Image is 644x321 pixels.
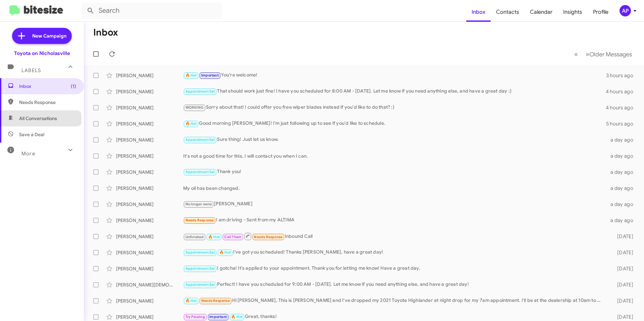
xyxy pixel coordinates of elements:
div: a day ago [606,201,639,208]
div: a day ago [606,217,639,224]
span: (1) [71,83,76,90]
div: 5 hours ago [606,120,639,127]
span: Needs Response [185,218,214,222]
div: [PERSON_NAME] [116,249,183,256]
span: More [21,151,35,157]
span: Save a Deal [19,131,44,138]
div: You're welcome! [183,71,606,79]
div: Thank you! [183,168,606,176]
div: I am driving - Sent from my ALTIMA [183,216,606,224]
div: AP [620,5,631,16]
div: [DATE] [606,298,639,304]
a: New Campaign [12,28,72,44]
div: Perfect! I have you scheduled for 9:00 AM - [DATE]. Let me know if you need anything else, and ha... [183,281,606,288]
div: My oil has been changed. [183,185,606,192]
span: Needs Response [19,99,76,106]
span: Appointment Set [185,170,215,174]
div: I've got you scheduled! Thanks [PERSON_NAME], have a great day! [183,249,606,256]
input: Search [81,3,222,19]
span: 🔥 Hot [185,299,197,303]
span: Appointment Set [185,266,215,271]
span: 🔥 Hot [185,73,197,77]
span: Needs Response [201,299,230,303]
span: Important [209,315,227,319]
div: [PERSON_NAME] [116,120,183,127]
div: Hi [PERSON_NAME], This is [PERSON_NAME] and I've dropped my 2021 Toyota Highlander at night drop ... [183,297,606,305]
span: No longer owns [185,202,212,206]
span: Important [201,73,219,77]
div: [PERSON_NAME] [116,72,183,79]
div: Sorry about that! I could offer you free wiper blades instead if you'd like to do that? :) [183,104,606,111]
span: Older Messages [589,51,632,58]
h1: Inbox [93,27,118,38]
span: » [586,50,589,58]
div: [PERSON_NAME] [116,201,183,208]
div: [DATE] [606,265,639,272]
span: 🔥 Hot [208,235,220,239]
div: 4 hours ago [606,88,639,95]
span: Appointment Set [185,250,215,255]
span: Needs Response [254,235,282,239]
div: [PERSON_NAME] [116,169,183,175]
button: Next [582,47,636,61]
span: WORKING [185,105,204,110]
div: a day ago [606,185,639,192]
div: It's not a good time for this. I will contact you when I can. [183,153,606,159]
div: [PERSON_NAME] [116,104,183,111]
span: Try Pausing [185,315,205,319]
div: Good morning [PERSON_NAME]! I'm just following up to see if you'd like to schedule. [183,120,606,127]
span: Labels [21,67,41,73]
div: [PERSON_NAME] [116,137,183,143]
span: 🔥 Hot [219,250,231,255]
div: I gotcha! It's applied to your appointment. Thank you for letting me know! Have a great day. [183,265,606,272]
div: [DATE] [606,281,639,288]
div: [PERSON_NAME] [116,298,183,304]
div: [PERSON_NAME] [116,88,183,95]
div: [PERSON_NAME] [116,233,183,240]
div: Sure thing! Just let us know. [183,136,606,144]
div: [PERSON_NAME] [116,314,183,320]
span: Appointment Set [185,138,215,142]
span: Inbox [19,83,76,90]
button: AP [614,5,637,16]
div: [PERSON_NAME] [183,200,606,208]
a: Inbox [466,2,491,22]
nav: Page navigation example [571,47,636,61]
div: [PERSON_NAME] [116,185,183,192]
div: That should work just fine! I have you scheduled for 8:00 AM - [DATE]. Let me know if you need an... [183,88,606,95]
div: a day ago [606,153,639,159]
div: [DATE] [606,249,639,256]
div: [PERSON_NAME] [116,265,183,272]
span: Call Them [224,235,241,239]
div: Inbound Call [183,232,606,240]
a: Calendar [525,2,558,22]
div: 3 hours ago [606,72,639,79]
a: Contacts [491,2,525,22]
div: [PERSON_NAME] [116,217,183,224]
div: [PERSON_NAME] [116,153,183,159]
div: Toyota on Nicholasville [14,50,70,57]
span: Appointment Set [185,282,215,287]
div: [PERSON_NAME][DEMOGRAPHIC_DATA] [116,281,183,288]
a: Profile [588,2,614,22]
div: [DATE] [606,233,639,240]
span: 🔥 Hot [185,121,197,126]
span: 🔥 Hot [231,315,243,319]
div: Great, thanks! [183,313,606,321]
div: 4 hours ago [606,104,639,111]
span: « [574,50,578,58]
div: a day ago [606,137,639,143]
span: Unfinished [185,235,204,239]
span: All Conversations [19,115,57,122]
span: Appointment Set [185,89,215,94]
div: [DATE] [606,314,639,320]
div: a day ago [606,169,639,175]
span: New Campaign [32,33,66,39]
button: Previous [570,47,582,61]
a: Insights [558,2,588,22]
